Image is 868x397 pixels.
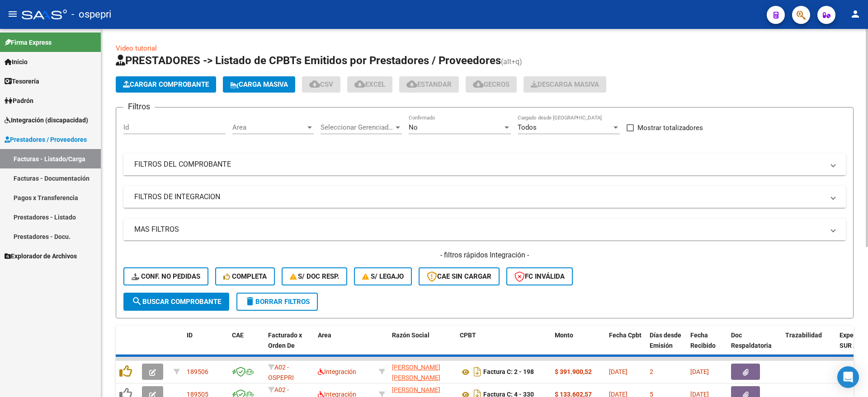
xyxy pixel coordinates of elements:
[318,332,331,339] span: Area
[116,44,157,52] a: Video tutorial
[524,76,606,93] button: Descarga Masiva
[7,9,18,19] mat-icon: menu
[650,332,681,349] span: Días desde Emisión
[555,332,573,339] span: Monto
[134,159,824,169] mat-panel-title: FILTROS DEL COMPROBANTE
[123,293,229,311] button: Buscar Comprobante
[473,80,509,89] span: Gecros
[354,80,385,89] span: EXCEL
[232,123,306,131] span: Area
[318,368,356,375] span: Integración
[282,267,348,285] button: S/ Doc Resp.
[5,251,77,261] span: Explorador de Archivos
[123,219,846,240] mat-expansion-panel-header: MAS FILTROS
[690,332,716,349] span: Fecha Recibido
[314,326,375,365] datatable-header-cell: Area
[785,332,822,339] span: Trazabilidad
[268,364,294,381] span: A02 - OSPEPRI
[116,54,501,67] span: PRESTADORES -> Listado de CPBTs Emitidos por Prestadores / Proveedores
[690,368,709,375] span: [DATE]
[290,272,340,280] span: S/ Doc Resp.
[230,80,288,89] span: Carga Masiva
[215,267,275,285] button: Completa
[406,79,417,89] mat-icon: cloud_download
[392,364,440,381] span: [PERSON_NAME] [PERSON_NAME]
[132,272,200,280] span: Conf. no pedidas
[123,250,846,260] h4: - filtros rápidos Integración -
[134,224,824,234] mat-panel-title: MAS FILTROS
[850,9,861,19] mat-icon: person
[605,326,646,365] datatable-header-cell: Fecha Cpbt
[837,366,859,388] div: Open Intercom Messenger
[187,332,193,339] span: ID
[236,293,318,311] button: Borrar Filtros
[646,326,687,365] datatable-header-cell: Días desde Emisión
[727,326,782,365] datatable-header-cell: Doc Respaldatoria
[302,76,340,93] button: CSV
[232,332,244,339] span: CAE
[123,267,208,285] button: Conf. no pedidas
[268,332,302,349] span: Facturado x Orden De
[264,326,314,365] datatable-header-cell: Facturado x Orden De
[555,368,592,375] strong: $ 391.900,52
[321,123,394,131] span: Seleccionar Gerenciador
[388,326,456,365] datatable-header-cell: Razón Social
[362,272,404,280] span: S/ legajo
[123,186,846,208] mat-expansion-panel-header: FILTROS DE INTEGRACION
[228,326,264,365] datatable-header-cell: CAE
[187,368,208,375] span: 189506
[116,76,216,93] button: Cargar Comprobante
[419,267,500,285] button: CAE SIN CARGAR
[5,115,88,125] span: Integración (discapacidad)
[245,296,255,307] mat-icon: delete
[347,76,392,93] button: EXCEL
[392,362,453,381] div: 27364352285
[687,326,727,365] datatable-header-cell: Fecha Recibido
[637,122,703,133] span: Mostrar totalizadores
[514,272,565,280] span: FC Inválida
[354,79,365,89] mat-icon: cloud_download
[309,80,333,89] span: CSV
[609,368,627,375] span: [DATE]
[466,76,517,93] button: Gecros
[5,76,39,86] span: Tesorería
[223,76,295,93] button: Carga Masiva
[5,37,52,47] span: Firma Express
[399,76,459,93] button: Estandar
[650,368,653,375] span: 2
[472,364,483,379] i: Descargar documento
[71,5,111,24] span: - ospepri
[123,154,846,175] mat-expansion-panel-header: FILTROS DEL COMPROBANTE
[354,267,412,285] button: S/ legajo
[501,57,522,66] span: (alt+q)
[473,79,484,89] mat-icon: cloud_download
[409,123,418,131] span: No
[518,123,537,131] span: Todos
[132,298,221,306] span: Buscar Comprobante
[392,332,429,339] span: Razón Social
[5,96,33,106] span: Padrón
[123,100,155,113] h3: Filtros
[5,135,87,145] span: Prestadores / Proveedores
[483,369,534,376] strong: Factura C: 2 - 198
[245,298,310,306] span: Borrar Filtros
[134,192,824,202] mat-panel-title: FILTROS DE INTEGRACION
[782,326,836,365] datatable-header-cell: Trazabilidad
[531,80,599,89] span: Descarga Masiva
[406,80,452,89] span: Estandar
[551,326,605,365] datatable-header-cell: Monto
[731,332,772,349] span: Doc Respaldatoria
[456,326,551,365] datatable-header-cell: CPBT
[524,76,606,93] app-download-masive: Descarga masiva de comprobantes (adjuntos)
[123,80,209,89] span: Cargar Comprobante
[223,272,267,280] span: Completa
[309,79,320,89] mat-icon: cloud_download
[183,326,228,365] datatable-header-cell: ID
[506,267,573,285] button: FC Inválida
[427,272,491,280] span: CAE SIN CARGAR
[609,332,642,339] span: Fecha Cpbt
[460,332,476,339] span: CPBT
[132,296,142,307] mat-icon: search
[5,57,28,67] span: Inicio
